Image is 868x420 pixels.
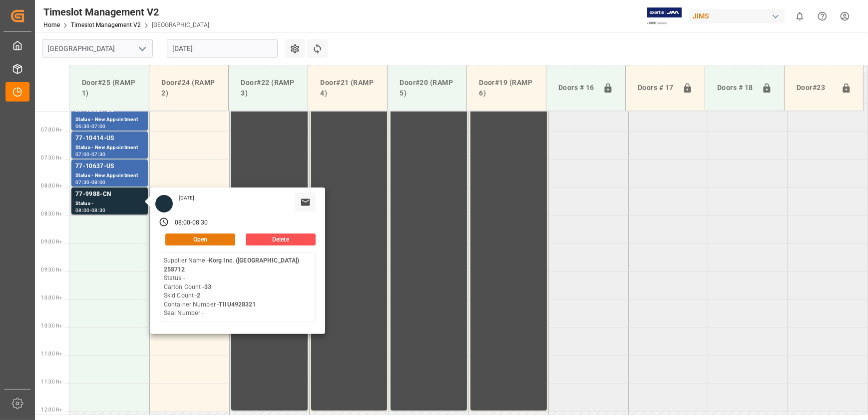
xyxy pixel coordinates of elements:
[41,267,61,272] span: 09:30 Hr
[75,143,144,152] div: Status - New Appointment
[41,351,61,356] span: 11:00 Hr
[91,180,106,184] div: 08:00
[190,218,192,227] div: -
[91,124,106,128] div: 07:00
[91,152,106,156] div: 07:30
[197,292,200,299] b: 2
[41,295,61,300] span: 10:00 Hr
[75,180,90,184] div: 07:30
[78,73,141,102] div: Door#25 (RAMP 1)
[475,73,538,102] div: Door#19 (RAMP 6)
[75,133,144,143] div: 77-10414-US
[237,73,300,102] div: Door#22 (RAMP 3)
[246,233,316,245] button: Delete
[90,208,91,212] div: -
[41,239,61,244] span: 09:00 Hr
[75,199,144,208] div: Status -
[396,73,458,102] div: Door#20 (RAMP 5)
[41,407,61,412] span: 12:00 Hr
[43,4,209,19] div: Timeslot Management V2
[41,323,61,328] span: 10:30 Hr
[647,7,682,25] img: Exertis%20JAM%20-%20Email%20Logo.jpg_1722504956.jpg
[204,283,211,290] b: 33
[689,9,785,23] div: JIMS
[789,5,811,27] button: show 0 new notifications
[91,208,106,212] div: 08:30
[192,218,208,227] div: 08:30
[713,78,758,97] div: Doors # 18
[75,115,144,124] div: Status - New Appointment
[90,180,91,184] div: -
[689,6,789,25] button: JIMS
[157,73,220,102] div: Door#24 (RAMP 2)
[811,5,834,27] button: Help Center
[165,233,235,245] button: Open
[75,152,90,156] div: 07:00
[41,211,61,216] span: 08:30 Hr
[75,124,90,128] div: 06:30
[175,194,198,201] div: [DATE]
[41,155,61,160] span: 07:30 Hr
[90,124,91,128] div: -
[634,78,678,97] div: Doors # 17
[75,161,144,171] div: 77-10637-US
[316,73,379,102] div: Door#21 (RAMP 4)
[75,208,90,212] div: 08:00
[90,152,91,156] div: -
[167,39,278,58] input: DD.MM.YYYY
[219,301,256,308] b: TIIU4928321
[175,218,191,227] div: 08:00
[43,21,60,28] a: Home
[164,256,312,318] div: Supplier Name - Status - Carton Count - Skid Count - Container Number - Seal Number -
[42,39,153,58] input: Type to search/select
[41,183,61,188] span: 08:00 Hr
[134,41,149,56] button: open menu
[164,257,300,273] b: Korg Inc. ([GEOGRAPHIC_DATA]) 258712
[75,171,144,180] div: Status - New Appointment
[71,21,141,28] a: Timeslot Management V2
[554,78,599,97] div: Doors # 16
[793,78,837,97] div: Door#23
[41,379,61,384] span: 11:30 Hr
[75,189,144,199] div: 77-9988-CN
[41,127,61,132] span: 07:00 Hr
